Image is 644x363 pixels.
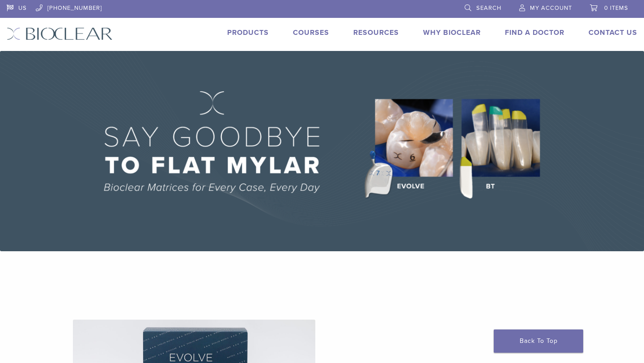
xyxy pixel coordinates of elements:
[353,28,399,37] a: Resources
[530,4,572,12] span: My Account
[423,28,481,37] a: Why Bioclear
[7,27,113,40] img: Bioclear
[293,28,329,37] a: Courses
[505,28,564,37] a: Find A Doctor
[494,329,583,353] a: Back To Top
[589,28,637,37] a: Contact Us
[227,28,269,37] a: Products
[604,4,628,12] span: 0 items
[476,4,501,12] span: Search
